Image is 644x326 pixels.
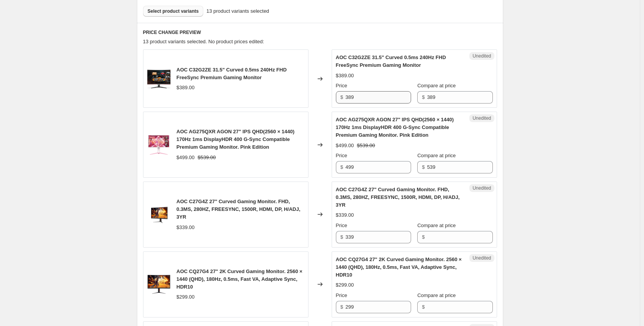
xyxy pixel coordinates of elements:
span: AOC AG275QXR AGON 27" IPS QHD(2560 × 1440) 170Hz 1ms DisplayHDR 400 G-Sync Compatible Premium Gam... [336,117,454,138]
div: $499.00 [336,142,354,149]
img: 98c5d2a115ea5eeda5016ca948b668df_80x.png [147,133,170,156]
span: 13 product variants selected [206,7,269,15]
div: $299.00 [177,293,195,301]
span: Price [336,83,347,88]
span: AOC C32G2ZE 31.5" Curved 0.5ms 240Hz FHD FreeSync Premium Gaming Monitor [336,54,446,68]
div: $299.00 [336,281,354,289]
span: Unedited [472,185,491,191]
span: AOC CQ27G4 27" 2K Curved Gaming Monitor. 2560 × 1440 (QHD), 180Hz, 0.5ms, Fast VA, Adaptive Sync,... [336,256,462,278]
img: 5c2cb056840617c9412020bccc41734f_80x.png [147,273,170,296]
div: $339.00 [336,211,354,219]
img: 17115e0fcff50163626c5033fa05a979_80x.png [147,67,170,90]
div: $389.00 [177,84,195,92]
span: $ [422,304,425,310]
span: Unedited [472,115,491,121]
strike: $539.00 [198,154,216,161]
span: Price [336,292,347,298]
h6: PRICE CHANGE PREVIEW [143,29,497,36]
span: Compare at price [417,153,456,158]
span: 13 product variants selected. No product prices edited: [143,39,264,44]
div: $499.00 [177,154,195,161]
span: Unedited [472,255,491,261]
span: Price [336,222,347,228]
div: $339.00 [177,224,195,231]
span: Compare at price [417,83,456,88]
span: Compare at price [417,292,456,298]
span: $ [341,164,343,170]
span: Select product variants [148,8,199,14]
span: AOC AG275QXR AGON 27" IPS QHD(2560 × 1440) 170Hz 1ms DisplayHDR 400 G-Sync Compatible Premium Gam... [177,129,295,150]
div: $389.00 [336,72,354,80]
span: Compare at price [417,222,456,228]
span: AOC C27G4Z 27" Curved Gaming Monitor. FHD, 0.3MS, 280HZ, FREESYNC, 1500R, HDMI, DP, H/ADJ, 3YR [177,199,300,220]
span: AOC C27G4Z 27" Curved Gaming Monitor. FHD, 0.3MS, 280HZ, FREESYNC, 1500R, HDMI, DP, H/ADJ, 3YR [336,187,460,208]
span: $ [422,164,425,170]
strike: $539.00 [357,142,375,149]
span: $ [422,94,425,100]
button: Select product variants [143,6,204,17]
span: Unedited [472,53,491,59]
span: AOC C32G2ZE 31.5" Curved 0.5ms 240Hz FHD FreeSync Premium Gaming Monitor [177,67,287,80]
span: $ [341,234,343,240]
img: 43ca51a58a508df2a6aa07166682f2aa_80x.png [147,203,170,226]
span: $ [422,234,425,240]
span: AOC CQ27G4 27" 2K Curved Gaming Monitor. 2560 × 1440 (QHD), 180Hz, 0.5ms, Fast VA, Adaptive Sync,... [177,268,303,290]
span: $ [341,304,343,310]
span: $ [341,94,343,100]
span: Price [336,153,347,158]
